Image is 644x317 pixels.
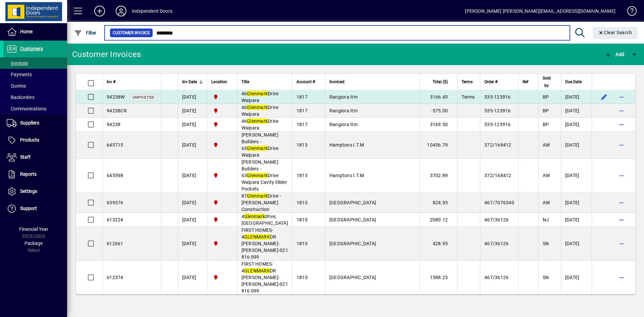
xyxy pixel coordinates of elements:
span: 46 Drive Waipara [241,91,279,103]
td: [DATE] [561,213,592,227]
span: Title [241,78,249,86]
td: 824.93 [419,193,458,213]
span: Payments [7,72,32,77]
span: Reports [20,171,37,177]
span: Customer Invoice [113,30,150,36]
span: 613224 [107,217,123,222]
span: AW [543,142,550,148]
em: Glenmark [247,173,268,178]
span: SN [543,275,549,280]
span: 535-123916 [484,122,511,127]
span: Location [211,78,227,86]
em: Glenmark [247,105,268,110]
span: Support [20,206,37,211]
button: More options [616,238,627,249]
span: 1810 [297,241,308,246]
span: Terms [462,94,475,100]
span: FIRST HOMES-4 DR [PERSON_NAME]-[PERSON_NAME]-021 816 099 [241,227,288,260]
em: Glenmark [247,146,268,151]
span: Hamptons I.T.M [329,173,364,178]
em: Glenmark [247,118,268,124]
span: 639376 [107,200,123,205]
div: Ref [523,78,534,86]
span: 46 Drive Waipara [241,118,279,130]
div: Inv # [107,78,157,86]
span: Unposted [132,95,154,100]
button: More options [616,105,627,116]
span: Filter [74,30,97,36]
td: [DATE] [561,118,592,131]
span: 4 drive, [GEOGRAPHIC_DATA] [241,214,288,226]
em: Glenmark [244,214,265,219]
span: 535-123916 [484,108,511,113]
span: Products [20,137,39,143]
div: Independent Doors [132,6,172,16]
span: Financial Year [19,226,48,232]
td: [DATE] [178,261,207,294]
td: 10456.79 [419,131,458,159]
td: 1588.23 [419,261,458,294]
button: More options [616,170,627,181]
td: [DATE] [561,193,592,213]
span: Sold by [543,74,551,89]
button: More options [616,197,627,208]
div: Customer Invoices [72,49,141,60]
span: 1810 [297,275,308,280]
a: Quotes [3,80,67,92]
td: [DATE] [561,261,592,294]
button: Clear [593,27,638,39]
td: [DATE] [561,104,592,118]
span: Account # [297,78,315,86]
span: Communications [7,106,46,111]
span: 467/36126 [484,241,508,246]
span: Invoices [7,60,28,66]
span: [GEOGRAPHIC_DATA] [329,200,376,205]
span: 1813 [297,142,308,148]
span: 372/168412 [484,173,512,178]
td: 428.95 [419,227,458,261]
span: 467/36126 [484,275,508,280]
td: 3169.50 [419,118,458,131]
a: Products [3,132,67,149]
div: Sold by [543,74,557,89]
span: [GEOGRAPHIC_DATA] [329,241,376,246]
span: BP [543,122,549,127]
em: Glenmark [247,193,268,199]
div: Title [241,78,288,86]
em: GLENMARK [244,234,270,240]
span: SN [543,241,549,246]
span: 612661 [107,241,123,246]
span: 94238 [107,122,120,127]
span: Add [604,52,624,57]
span: FIRST HOMES-4 DR [PERSON_NAME]-[PERSON_NAME]-021 816 099 [241,261,288,294]
button: Edit [599,92,609,102]
span: NJ [543,217,549,222]
span: Christchurch [211,93,233,101]
span: 645598 [107,173,123,178]
span: 1817 [297,94,308,100]
div: Account # [297,78,321,86]
button: More options [616,214,627,225]
a: Knowledge Base [622,1,636,23]
span: Clear Search [598,30,632,35]
span: AW [543,173,550,178]
span: Home [20,29,33,34]
span: Total ($) [433,78,448,86]
a: Suppliers [3,115,67,131]
span: Staff [20,154,31,160]
span: 1813 [297,173,308,178]
a: Backorders [3,92,67,103]
span: 372/168412 [484,142,512,148]
em: GLENMARK [244,268,270,273]
span: 1810 [297,217,308,222]
td: [DATE] [178,131,207,159]
span: Christchurch [211,199,233,206]
td: [DATE] [178,193,207,213]
span: Suppliers [20,120,39,125]
span: 1817 [297,122,308,127]
span: Christchurch [211,172,233,179]
td: [DATE] [561,227,592,261]
span: Inv Date [182,78,197,86]
td: [DATE] [561,90,592,104]
span: 467/36126 [484,217,508,222]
